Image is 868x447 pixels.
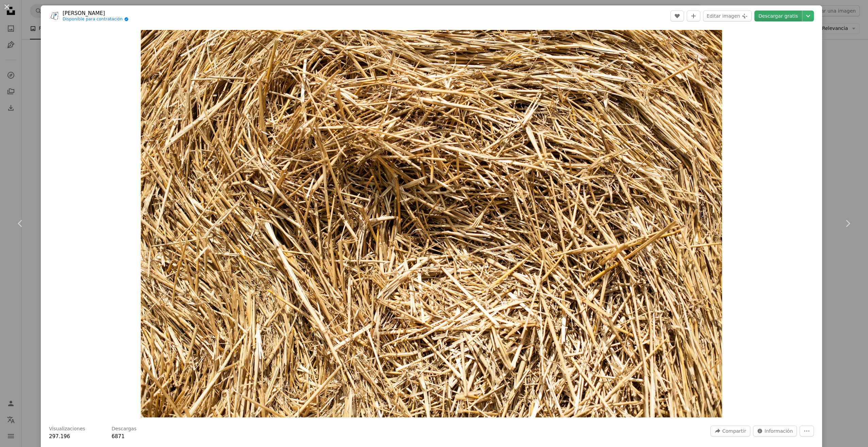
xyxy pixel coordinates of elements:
[49,11,60,21] img: Ve al perfil de Dan Cristian Pădureț
[112,433,124,440] span: 6871
[703,11,752,21] button: Editar imagen
[687,11,700,21] button: Añade a la colección
[800,426,814,436] button: Más acciones
[802,11,814,21] button: Elegir el tamaño de descarga
[711,426,750,436] button: Compartir esta imagen
[722,426,746,436] span: Compartir
[754,11,802,21] a: Descargar gratis
[49,426,85,432] h3: Visualizaciones
[141,30,722,417] button: Ampliar en esta imagen
[753,426,797,436] button: Estadísticas sobre esta imagen
[765,426,793,436] span: Información
[63,17,129,22] a: Disponible para contratación
[112,426,136,432] h3: Descargas
[670,11,684,21] button: Me gusta
[49,433,70,440] span: 297.196
[827,191,868,256] a: Siguiente
[141,30,722,417] img: Hierba seca marrón durante el día
[63,10,129,17] a: [PERSON_NAME]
